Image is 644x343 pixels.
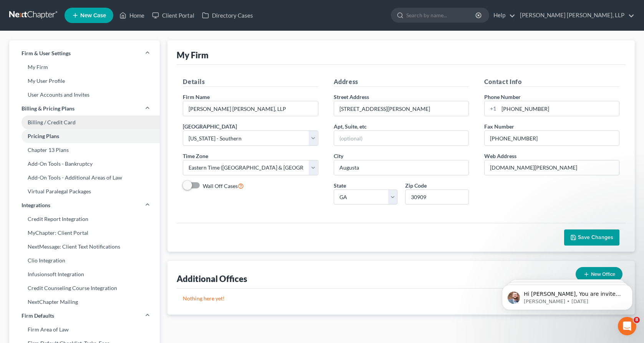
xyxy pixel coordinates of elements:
span: Firm & User Settings [22,49,71,57]
a: Clio Integration [9,254,160,267]
input: Enter address... [334,101,469,116]
h5: Address [334,77,469,87]
a: Billing & Pricing Plans [9,102,160,115]
a: Firm Defaults [9,309,160,323]
label: Time Zone [183,152,208,160]
label: Phone Number [484,93,521,101]
a: NextMessage: Client Text Notifications [9,240,160,254]
a: Firm Area of Law [9,323,160,336]
span: 8 [634,317,640,323]
input: Enter fax... [485,131,619,145]
span: Integrations [22,201,50,209]
input: Enter name... [183,101,318,116]
input: Enter city... [334,160,469,175]
a: Help [490,8,515,22]
input: Search by name... [406,8,477,22]
a: Credit Report Integration [9,212,160,226]
span: New Case [80,13,106,18]
span: Firm Name [183,94,210,100]
a: Add-On Tools - Additional Areas of Law [9,171,160,185]
h5: Contact Info [484,77,619,87]
label: State [334,181,346,190]
span: Firm Defaults [22,312,54,320]
label: Web Address [484,152,517,160]
a: My User Profile [9,74,160,88]
div: My Firm [177,49,209,61]
a: NextChapter Mailing [9,295,160,309]
label: City [334,152,343,160]
div: +1 [485,101,499,116]
label: Apt, Suite, etc [334,122,367,130]
a: [PERSON_NAME] [PERSON_NAME], LLP [516,8,634,22]
a: Chapter 13 Plans [9,143,160,157]
input: (optional) [334,131,469,145]
label: Zip Code [405,181,427,190]
label: [GEOGRAPHIC_DATA] [183,122,237,130]
a: Home [116,8,148,22]
input: Enter phone... [499,101,619,116]
iframe: Intercom notifications message [490,269,644,322]
a: Infusionsoft Integration [9,267,160,281]
a: Firm & User Settings [9,46,160,60]
a: My Firm [9,60,160,74]
a: Client Portal [148,8,198,22]
a: MyChapter: Client Portal [9,226,160,240]
span: Save Changes [578,234,613,241]
a: Directory Cases [198,8,257,22]
input: Enter web address.... [485,160,619,175]
a: Integrations [9,198,160,212]
div: Additional Offices [177,273,247,284]
label: Fax Number [484,122,514,130]
a: Add-On Tools - Bankruptcy [9,157,160,171]
button: New Office [576,267,622,281]
a: Credit Counseling Course Integration [9,281,160,295]
label: Street Address [334,93,369,101]
span: Wall Off Cases [203,183,238,189]
a: User Accounts and Invites [9,88,160,102]
span: Billing & Pricing Plans [22,105,74,112]
button: Save Changes [564,229,619,246]
input: XXXXX [405,190,469,205]
p: Nothing here yet! [183,295,619,302]
a: Pricing Plans [9,129,160,143]
iframe: Intercom live chat [618,317,636,335]
a: Virtual Paralegal Packages [9,185,160,198]
a: Billing / Credit Card [9,115,160,129]
h5: Details [183,77,318,87]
